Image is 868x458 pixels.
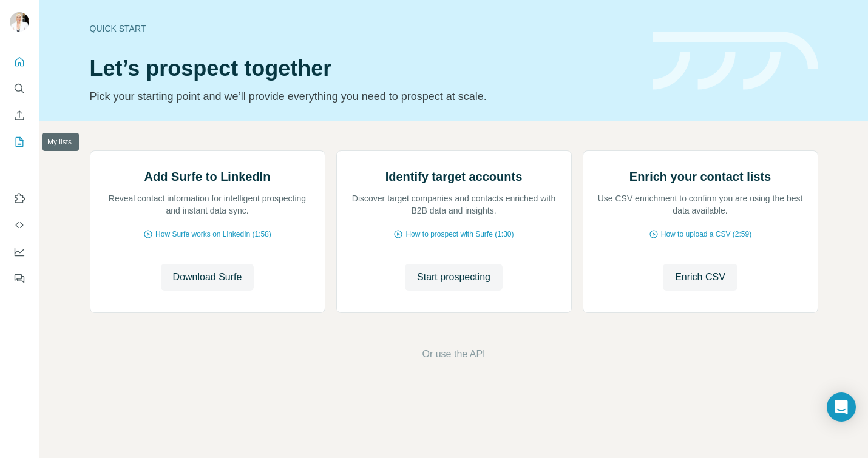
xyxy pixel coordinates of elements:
p: Pick your starting point and we’ll provide everything you need to prospect at scale. [90,88,638,105]
button: Enrich CSV [663,264,737,291]
button: Download Surfe [161,264,254,291]
span: Start prospecting [417,270,490,285]
div: Quick start [90,22,638,35]
button: Use Surfe on LinkedIn [10,187,29,209]
button: My lists [10,131,29,153]
button: Dashboard [10,241,29,263]
h1: Let’s prospect together [90,56,638,81]
h2: Enrich your contact lists [629,168,771,185]
button: Feedback [10,268,29,289]
img: banner [653,32,818,90]
span: How to prospect with Surfe (1:30) [405,229,514,240]
span: Download Surfe [173,270,242,285]
button: Search [10,78,29,99]
button: Or use the API [422,347,485,362]
span: How to upload a CSV (2:59) [661,229,751,240]
h2: Identify target accounts [385,168,523,185]
p: Reveal contact information for intelligent prospecting and instant data sync. [103,192,313,217]
p: Discover target companies and contacts enriched with B2B data and insights. [349,192,559,217]
p: Use CSV enrichment to confirm you are using the best data available. [595,192,805,217]
span: How Surfe works on LinkedIn (1:58) [155,229,271,240]
button: Use Surfe API [10,214,29,236]
span: Enrich CSV [675,270,725,285]
div: Open Intercom Messenger [827,392,856,422]
h2: Add Surfe to LinkedIn [144,168,271,185]
button: Start prospecting [405,264,503,291]
button: Enrich CSV [10,104,29,126]
img: Avatar [10,12,29,32]
button: Quick start [10,51,29,73]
